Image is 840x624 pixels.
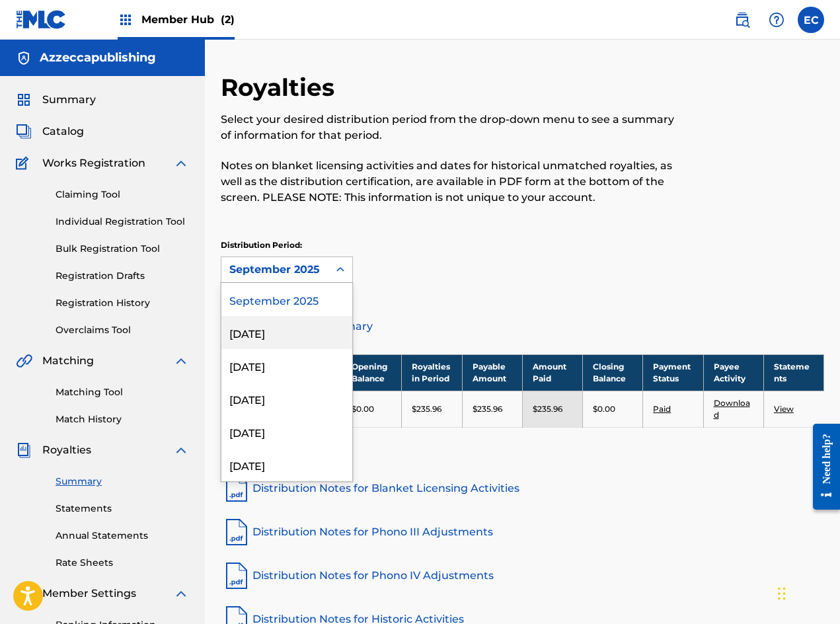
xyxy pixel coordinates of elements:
[221,415,352,448] div: [DATE]
[473,403,502,415] p: $235.96
[774,404,794,414] a: View
[56,412,189,426] a: Match History
[16,92,32,108] img: Summary
[56,556,189,570] a: Rate Sheets
[221,73,341,102] h2: Royalties
[221,473,824,504] a: Distribution Notes for Blanket Licensing Activities
[734,12,750,28] img: search
[462,354,522,391] th: Payable Amount
[173,353,189,369] img: expand
[221,516,252,548] img: pdf
[56,188,189,202] a: Claiming Tool
[16,353,32,369] img: Matching
[412,403,441,415] p: $235.96
[173,442,189,458] img: expand
[16,10,67,29] img: MLC Logo
[221,158,685,206] p: Notes on blanket licensing activities and dates for historical unmatched royalties, as well as th...
[56,502,189,516] a: Statements
[56,323,189,337] a: Overclaims Tool
[173,155,189,171] img: expand
[763,7,790,33] div: Help
[40,50,156,65] h5: Azzeccapublishing
[16,92,96,108] a: SummarySummary
[56,296,189,310] a: Registration History
[803,414,840,520] iframe: Resource Center
[221,13,235,26] span: (2)
[56,529,189,543] a: Annual Statements
[221,283,352,316] div: September 2025
[141,12,235,27] span: Member Hub
[778,574,786,613] div: Drag
[42,442,91,458] span: Royalties
[221,349,352,382] div: [DATE]
[774,561,840,624] iframe: Chat Widget
[769,12,784,28] img: help
[653,404,671,414] a: Paid
[714,398,750,420] a: Download
[763,354,823,391] th: Statements
[42,353,94,369] span: Matching
[42,155,145,171] span: Works Registration
[16,124,32,139] img: Catalog
[173,586,189,602] img: expand
[221,448,352,481] div: [DATE]
[583,354,643,391] th: Closing Balance
[42,124,84,139] span: Catalog
[402,354,462,391] th: Royalties in Period
[16,155,33,171] img: Works Registration
[56,215,189,229] a: Individual Registration Tool
[342,354,402,391] th: Opening Balance
[16,124,84,139] a: CatalogCatalog
[56,475,189,488] a: Summary
[221,516,824,548] a: Distribution Notes for Phono III Adjustments
[352,403,374,415] p: $0.00
[221,473,252,504] img: pdf
[703,354,763,391] th: Payee Activity
[221,112,685,143] p: Select your desired distribution period from the drop-down menu to see a summary of information f...
[533,403,562,415] p: $235.96
[42,586,136,602] span: Member Settings
[42,92,96,108] span: Summary
[643,354,703,391] th: Payment Status
[56,242,189,256] a: Bulk Registration Tool
[118,12,134,28] img: Top Rightsholders
[56,385,189,399] a: Matching Tool
[798,7,824,33] div: User Menu
[16,50,32,66] img: Accounts
[522,354,582,391] th: Amount Paid
[221,560,824,592] a: Distribution Notes for Phono IV Adjustments
[221,311,824,342] a: Distribution Summary
[16,586,32,602] img: Member Settings
[229,262,321,278] div: September 2025
[221,382,352,415] div: [DATE]
[221,239,353,251] p: Distribution Period:
[221,316,352,349] div: [DATE]
[593,403,615,415] p: $0.00
[56,269,189,283] a: Registration Drafts
[221,560,252,592] img: pdf
[16,442,32,458] img: Royalties
[729,7,755,33] a: Public Search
